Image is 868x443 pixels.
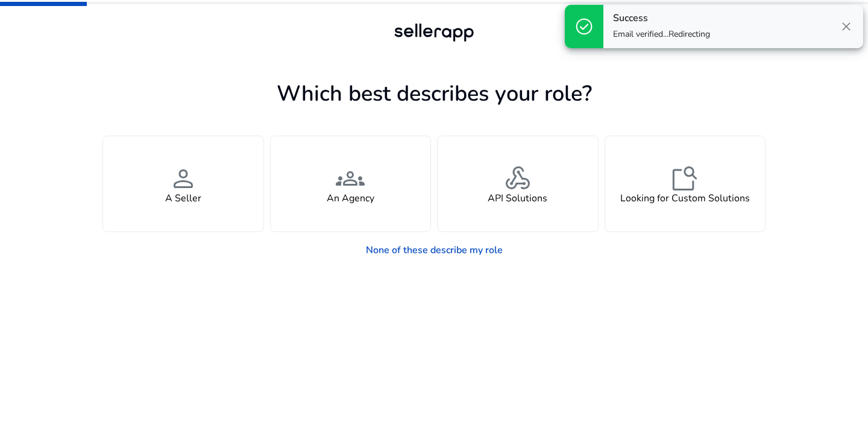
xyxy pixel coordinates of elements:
button: feature_searchLooking for Custom Solutions [605,136,766,232]
h4: API Solutions [488,193,547,204]
p: Email verified...Redirecting [613,28,710,40]
button: webhookAPI Solutions [437,136,599,232]
h1: Which best describes your role? [102,81,766,107]
span: feature_search [670,164,699,193]
h4: A Seller [165,193,201,204]
h4: Success [613,13,710,24]
button: personA Seller [102,136,264,232]
span: webhook [503,164,532,193]
span: close [839,19,854,34]
span: groups [336,164,365,193]
a: None of these describe my role [356,238,512,262]
button: groupsAn Agency [270,136,432,232]
h4: An Agency [327,193,374,204]
span: person [169,164,198,193]
span: check_circle [574,17,594,36]
h4: Looking for Custom Solutions [620,193,750,204]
